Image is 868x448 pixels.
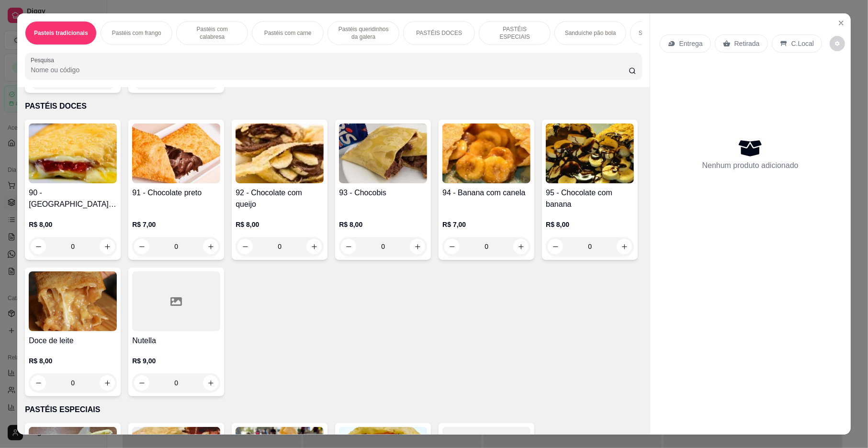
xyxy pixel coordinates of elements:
p: PASTÉIS ESPECIAIS [487,25,542,41]
input: Pesquisa [31,65,629,75]
p: R$ 8,00 [29,220,117,229]
button: decrease-product-quantity [341,239,356,254]
button: increase-product-quantity [203,375,218,391]
p: R$ 8,00 [29,356,117,366]
button: decrease-product-quantity [31,239,46,254]
button: increase-product-quantity [306,239,322,254]
button: decrease-product-quantity [830,36,845,51]
p: Sanduíche pão árabe [639,29,694,37]
button: Close [834,15,849,31]
h4: 95 - Chocolate com banana [546,187,634,210]
img: product-image [236,123,324,183]
p: PASTÉIS ESPECIAIS [25,404,642,415]
p: Pastéis com frango [112,29,161,37]
p: R$ 8,00 [236,220,324,229]
p: Pastéis com calabresa [184,25,240,41]
button: increase-product-quantity [203,239,218,254]
button: increase-product-quantity [100,375,115,391]
button: increase-product-quantity [410,239,425,254]
img: product-image [339,123,427,183]
img: product-image [546,123,634,183]
p: R$ 8,00 [546,220,634,229]
img: product-image [29,271,117,331]
p: Pasteis tradicionais [34,29,88,37]
button: decrease-product-quantity [444,239,460,254]
img: product-image [442,123,530,183]
h4: 91 - Chocolate preto [132,187,220,199]
p: Retirada [734,39,760,48]
img: product-image [29,123,117,183]
button: decrease-product-quantity [548,239,563,254]
p: C.Local [791,39,814,48]
p: Nenhum produto adicionado [702,160,799,171]
p: Pastéis com carne [264,29,312,37]
button: decrease-product-quantity [31,375,46,391]
h4: 93 - Chocobis [339,187,427,199]
button: decrease-product-quantity [237,239,253,254]
h4: 90 - [GEOGRAPHIC_DATA] e [PERSON_NAME] [29,187,117,210]
img: product-image [132,123,220,183]
h4: Nutella [132,335,220,347]
p: R$ 9,00 [132,356,220,366]
p: PASTÉIS DOCES [416,29,462,37]
button: decrease-product-quantity [134,375,149,391]
p: PASTÉIS DOCES [25,101,642,112]
p: Entrega [679,39,703,48]
p: R$ 7,00 [442,220,530,229]
p: Sanduíche pão bola [565,29,616,37]
h4: 94 - Banana com canela [442,187,530,199]
p: R$ 8,00 [339,220,427,229]
button: decrease-product-quantity [134,239,149,254]
p: R$ 7,00 [132,220,220,229]
button: increase-product-quantity [617,239,632,254]
p: Pastéis queridinhos da galera [336,25,391,41]
button: increase-product-quantity [100,239,115,254]
h4: 92 - Chocolate com queijo [236,187,324,210]
button: increase-product-quantity [513,239,529,254]
h4: Doce de leite [29,335,117,347]
label: Pesquisa [31,56,57,64]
